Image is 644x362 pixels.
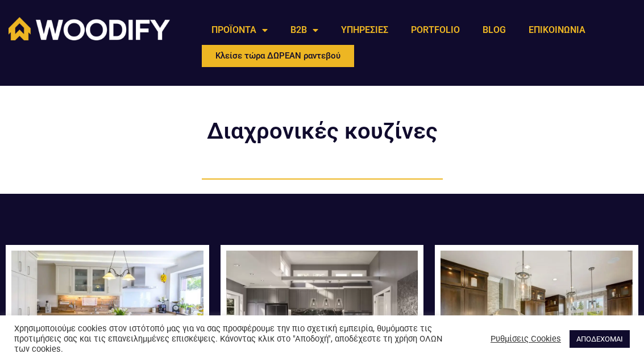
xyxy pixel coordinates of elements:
[570,330,630,348] a: ΑΠΟΔΕΧΟΜΑΙ
[279,17,330,43] a: B2B
[9,17,170,40] img: Woodify
[330,17,400,43] a: ΥΠΗΡΕΣΙΕΣ
[517,17,597,43] a: ΕΠΙΚΟΙΝΩΝΙΑ
[200,43,356,69] a: Κλείσε τώρα ΔΩΡΕΑΝ ραντεβού
[200,17,279,43] a: ΠΡΟΪΟΝΤΑ
[14,323,445,354] div: Χρησιμοποιούμε cookies στον ιστότοπό μας για να σας προσφέρουμε την πιο σχετική εμπειρία, θυμόμασ...
[186,120,459,143] h2: Διαχρονικές κουζίνες
[215,52,340,60] span: Κλείσε τώρα ΔΩΡΕΑΝ ραντεβού
[471,17,517,43] a: BLOG
[400,17,471,43] a: PORTFOLIO
[491,334,561,344] a: Ρυθμίσεις Cookies
[200,17,597,43] nav: Menu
